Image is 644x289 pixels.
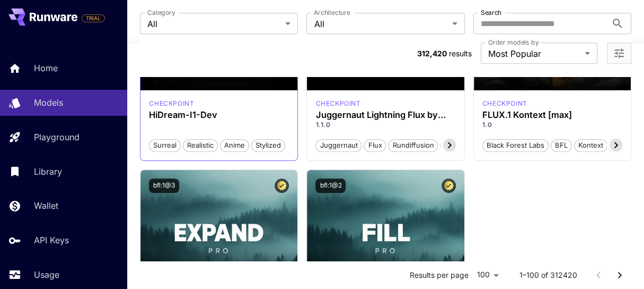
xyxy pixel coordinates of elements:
[481,8,501,17] label: Search
[364,138,386,152] button: flux
[488,38,539,47] label: Order models by
[149,140,180,151] span: Surreal
[613,47,625,60] button: Open more filters
[34,268,59,281] p: Usage
[410,270,469,280] p: Results per page
[149,99,194,108] div: HiDream Dev
[34,234,69,246] p: API Keys
[315,120,455,130] p: 1.1.0
[473,267,502,283] div: 100
[183,140,217,151] span: Realistic
[34,199,58,212] p: Wallet
[388,138,438,152] button: rundiffusion
[149,110,289,120] h3: HiDream-I1-Dev
[551,138,572,152] button: BFL
[183,138,218,152] button: Realistic
[315,99,360,108] div: FLUX.1 D
[389,140,437,151] span: rundiffusion
[252,140,285,151] span: Stylized
[147,8,175,17] label: Category
[315,138,361,152] button: juggernaut
[315,178,346,193] button: bfl:1@2
[551,140,571,151] span: BFL
[315,99,360,108] p: checkpoint
[220,140,249,151] span: Anime
[82,14,104,22] span: TRIAL
[34,96,63,109] p: Models
[147,18,281,30] span: All
[442,178,456,193] button: Certified Model – Vetted for best performance and includes a commercial license.
[482,110,622,120] h3: FLUX.1 Kontext [max]
[315,110,455,120] h3: Juggernaut Lightning Flux by RunDiffusion
[575,140,607,151] span: Kontext
[364,140,385,151] span: flux
[417,49,446,58] span: 312,420
[34,165,62,178] p: Library
[574,138,607,152] button: Kontext
[34,131,80,143] p: Playground
[149,138,181,152] button: Surreal
[482,138,549,152] button: Black Forest Labs
[251,138,285,152] button: Stylized
[488,47,580,60] span: Most Popular
[609,265,630,286] button: Go to next page
[314,8,350,17] label: Architecture
[149,178,179,193] button: bfl:1@3
[220,138,249,152] button: Anime
[448,49,471,58] span: results
[482,99,527,108] p: checkpoint
[82,12,105,24] span: Add your payment card to enable full platform functionality.
[34,62,58,74] p: Home
[482,99,527,108] div: FLUX.1 Kontext [max]
[149,99,194,108] p: checkpoint
[314,18,447,30] span: All
[483,140,548,151] span: Black Forest Labs
[275,178,289,193] button: Certified Model – Vetted for best performance and includes a commercial license.
[519,270,577,280] p: 1–100 of 312420
[482,120,622,130] p: 1.0
[316,140,361,151] span: juggernaut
